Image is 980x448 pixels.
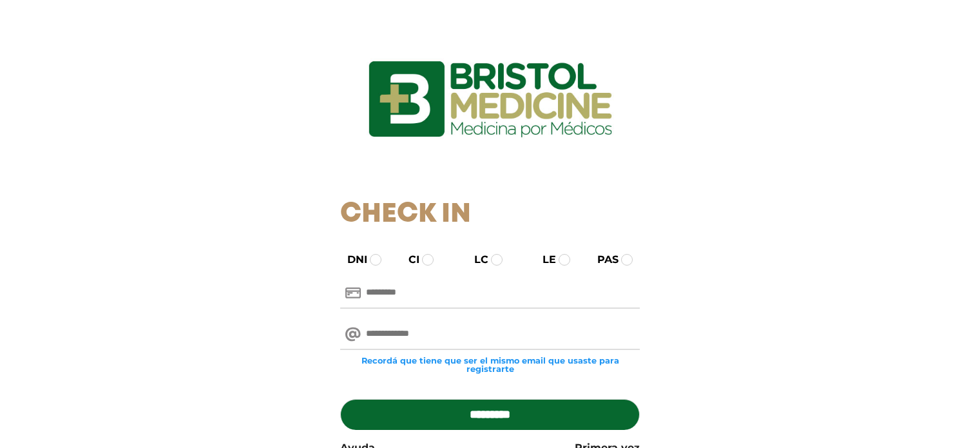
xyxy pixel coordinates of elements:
small: Recordá que tiene que ser el mismo email que usaste para registrarte [340,356,640,373]
h1: Check In [340,199,640,231]
label: DNI [336,252,367,268]
label: PAS [586,252,619,268]
label: LC [463,252,488,268]
label: LE [531,252,556,268]
img: logo_ingresarbristol.jpg [316,15,664,183]
label: CI [397,252,419,268]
